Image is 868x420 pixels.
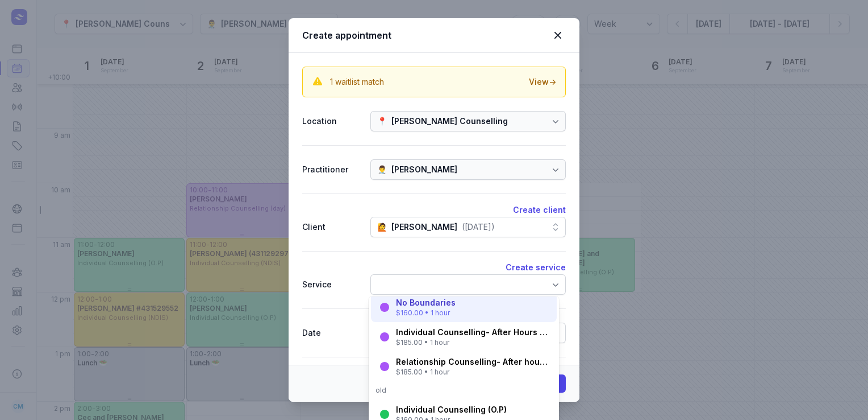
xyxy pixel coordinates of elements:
div: Service [302,278,361,291]
div: Date [302,326,361,340]
div: Location [302,114,361,128]
div: View [529,76,556,88]
div: $185.00 • 1 hour [396,338,550,347]
div: Individual Counselling- After Hours (after 5pm) [396,327,550,338]
div: Individual Counselling (O.P) [396,404,507,415]
div: Practitioner [302,163,361,176]
div: [PERSON_NAME] [391,163,457,176]
div: 📍 [377,114,387,128]
div: 🙋️ [377,220,387,234]
div: 1 waitlist match [330,76,384,88]
div: Client [302,220,361,234]
div: old [375,386,552,395]
button: Create service [506,261,566,274]
div: 👨‍⚕️ [377,163,387,176]
div: $185.00 • 1 hour [396,368,550,377]
div: $160.00 • 1 hour [396,308,456,318]
div: Create appointment [302,28,550,42]
span: → [549,77,556,87]
button: Create client [513,203,566,217]
div: No Boundaries [396,297,456,308]
div: Relationship Counselling- After hours (after 5pm) [396,356,550,368]
div: [PERSON_NAME] Counselling [391,114,508,128]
